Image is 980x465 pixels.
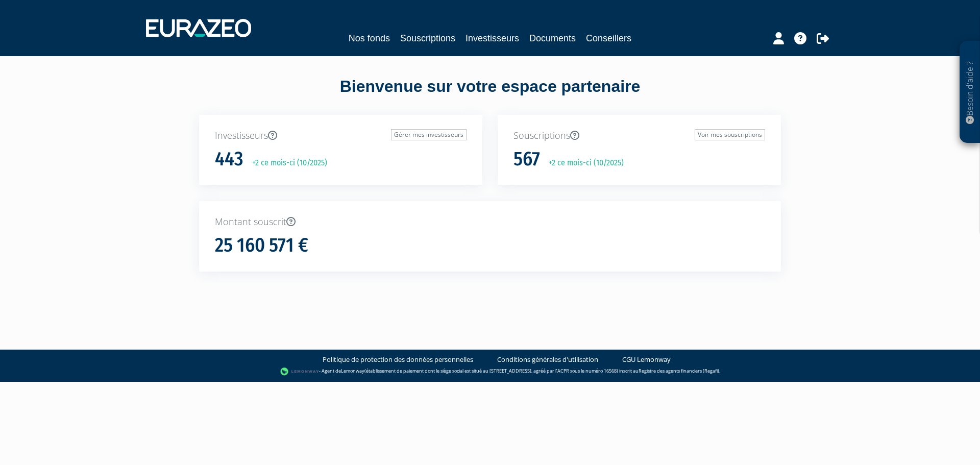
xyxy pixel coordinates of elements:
[542,157,624,169] p: +2 ce mois-ci (10/2025)
[391,129,467,140] a: Gérer mes investisseurs
[245,157,327,169] p: +2 ce mois-ci (10/2025)
[280,366,320,377] img: logo-lemonway.png
[465,31,519,45] a: Investisseurs
[497,355,598,364] a: Conditions générales d'utilisation
[513,129,765,142] p: Souscriptions
[964,46,976,138] p: Besoin d'aide ?
[529,31,576,45] a: Documents
[349,31,390,45] a: Nos fonds
[622,355,671,364] a: CGU Lemonway
[639,368,719,374] a: Registre des agents financiers (Regafi)
[215,149,243,170] h1: 443
[215,215,765,229] p: Montant souscrit
[341,368,364,374] a: Lemonway
[513,149,540,170] h1: 567
[215,235,308,256] h1: 25 160 571 €
[191,75,789,115] div: Bienvenue sur votre espace partenaire
[215,129,467,142] p: Investisseurs
[586,31,631,45] a: Conseillers
[400,31,455,45] a: Souscriptions
[10,366,970,377] div: - Agent de (établissement de paiement dont le siège social est situé au [STREET_ADDRESS], agréé p...
[695,129,765,140] a: Voir mes souscriptions
[323,355,473,364] a: Politique de protection des données personnelles
[146,19,251,37] img: 1732889491-logotype_eurazeo_blanc_rvb.png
